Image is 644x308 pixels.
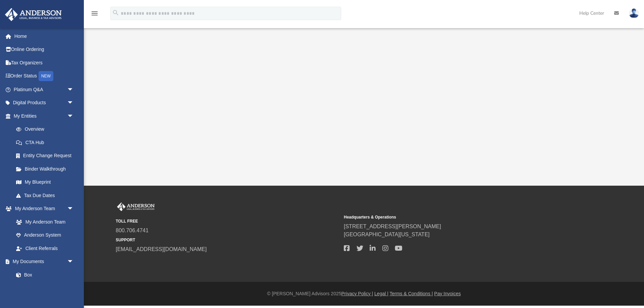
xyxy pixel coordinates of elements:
[84,290,644,297] div: © [PERSON_NAME] Advisors 2025
[629,8,639,18] img: User Pic
[341,291,373,296] a: Privacy Policy |
[9,229,80,242] a: Anderson System
[5,109,84,123] a: My Entitiesarrow_drop_down
[344,224,441,229] a: [STREET_ADDRESS][PERSON_NAME]
[91,13,99,17] a: menu
[116,228,149,233] a: 800.706.4741
[112,9,119,16] i: search
[9,176,80,189] a: My Blueprint
[9,162,84,176] a: Binder Walkthrough
[9,123,84,136] a: Overview
[344,232,430,237] a: [GEOGRAPHIC_DATA][US_STATE]
[5,255,80,268] a: My Documentsarrow_drop_down
[9,282,80,295] a: Meeting Minutes
[91,9,99,17] i: menu
[9,215,77,229] a: My Anderson Team
[9,189,84,202] a: Tax Due Dates
[390,291,433,296] a: Terms & Conditions |
[5,29,84,43] a: Home
[67,202,80,216] span: arrow_drop_down
[3,8,64,21] img: Anderson Advisors Platinum Portal
[67,83,80,97] span: arrow_drop_down
[9,242,80,255] a: Client Referrals
[116,246,207,252] a: [EMAIL_ADDRESS][DOMAIN_NAME]
[116,237,339,243] small: SUPPORT
[5,202,80,215] a: My Anderson Teamarrow_drop_down
[5,69,84,83] a: Order StatusNEW
[67,255,80,269] span: arrow_drop_down
[9,136,84,149] a: CTA Hub
[9,149,84,163] a: Entity Change Request
[5,96,84,110] a: Digital Productsarrow_drop_down
[9,268,77,282] a: Box
[374,291,388,296] a: Legal |
[67,109,80,123] span: arrow_drop_down
[434,291,461,296] a: Pay Invoices
[116,202,156,211] img: Anderson Advisors Platinum Portal
[39,71,53,81] div: NEW
[344,214,567,220] small: Headquarters & Operations
[5,56,84,69] a: Tax Organizers
[5,83,84,96] a: Platinum Q&Aarrow_drop_down
[116,218,339,224] small: TOLL FREE
[5,43,84,56] a: Online Ordering
[67,96,80,110] span: arrow_drop_down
